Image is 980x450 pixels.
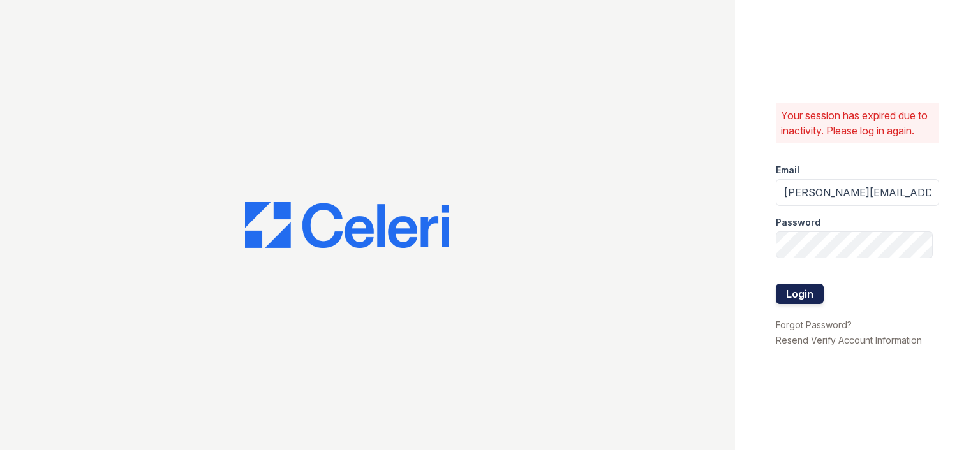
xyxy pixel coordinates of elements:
p: Your session has expired due to inactivity. Please log in again. [781,108,934,138]
label: Email [776,164,799,177]
a: Resend Verify Account Information [776,335,922,345]
img: CE_Logo_Blue-a8612792a0a2168367f1c8372b55b34899dd931a85d93a1a3d3e32e68fde9ad4.png [245,202,449,248]
label: Password [776,216,820,229]
button: Login [776,284,824,304]
a: Forgot Password? [776,319,852,330]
